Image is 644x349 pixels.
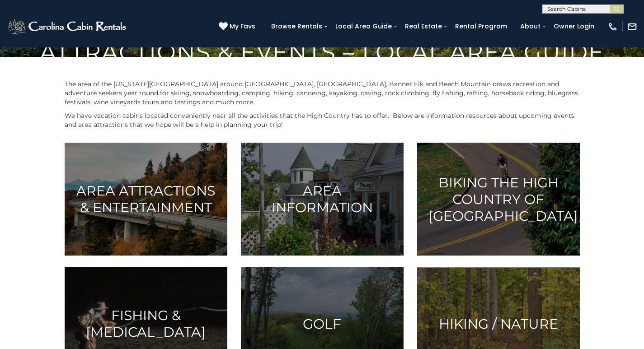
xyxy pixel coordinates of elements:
img: mail-regular-white.png [627,22,637,32]
a: Browse Rentals [267,19,327,33]
a: Owner Login [549,19,599,33]
a: Real Estate [400,19,447,33]
a: Biking the High Country of [GEOGRAPHIC_DATA] [417,143,580,256]
a: Area Information [241,143,404,256]
h3: Biking the High Country of [GEOGRAPHIC_DATA] [428,174,569,224]
a: About [516,19,545,33]
h3: Golf [252,316,392,332]
h3: Area Attractions & Entertainment [76,182,216,216]
p: We have vacation cabins located conveniently near all the activities that the High Country has to... [65,111,580,129]
a: Area Attractions & Entertainment [65,143,227,256]
img: phone-regular-white.png [608,22,618,32]
a: Rental Program [451,19,512,33]
img: White-1-2.png [7,18,129,36]
a: My Favs [219,22,258,32]
h3: Hiking / Nature [428,316,569,332]
h3: Fishing & [MEDICAL_DATA] [76,307,216,340]
span: My Favs [230,22,255,31]
h3: Area Information [252,182,392,216]
a: Local Area Guide [331,19,396,33]
p: The area of the [US_STATE][GEOGRAPHIC_DATA] around [GEOGRAPHIC_DATA], [GEOGRAPHIC_DATA], Banner E... [65,79,580,107]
